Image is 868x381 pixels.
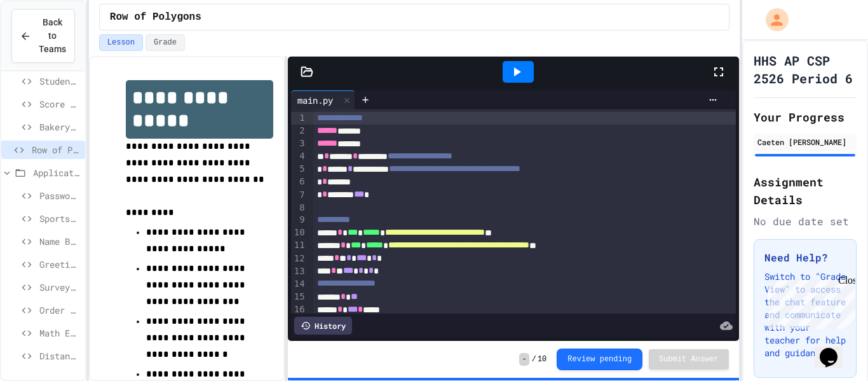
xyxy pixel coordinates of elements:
[11,9,75,63] button: Back to Teams
[757,136,853,148] div: Caeten [PERSON_NAME]
[99,34,143,51] button: Lesson
[39,303,80,317] span: Order System Fix
[294,317,352,335] div: History
[754,108,857,126] h2: Your Progress
[291,94,339,107] div: main.py
[291,278,307,291] div: 14
[39,74,80,88] span: Student ID Scanner
[291,137,307,150] div: 3
[5,5,88,81] div: Chat with us now!Close
[754,52,857,87] h1: HHS AP CSP 2526 Period 6
[649,349,729,370] button: Submit Answer
[39,326,80,340] span: Math Expression Debugger
[764,270,846,359] p: Switch to "Grade View" to access the chat feature and communicate with your teacher for help and ...
[752,5,792,34] div: My Account
[291,303,307,316] div: 16
[754,214,857,229] div: No due date set
[146,34,185,51] button: Grade
[659,354,719,364] span: Submit Answer
[39,212,80,225] span: Sports Chant Builder
[39,281,80,294] span: Survey Builder
[291,112,307,125] div: 1
[519,353,529,366] span: -
[291,214,307,226] div: 9
[39,120,80,134] span: Bakery Price Calculator
[291,291,307,303] div: 15
[291,150,307,163] div: 4
[291,163,307,176] div: 5
[39,189,80,202] span: Password Creator
[291,253,307,265] div: 12
[32,143,80,156] span: Row of Polygons
[39,349,80,363] span: Distance Calculator
[39,97,80,111] span: Score Calculator
[291,226,307,239] div: 10
[291,176,307,188] div: 6
[291,189,307,202] div: 7
[764,250,846,265] h3: Need Help?
[291,239,307,252] div: 11
[291,202,307,214] div: 8
[532,354,536,364] span: /
[557,349,642,370] button: Review pending
[754,173,857,209] h2: Assignment Details
[110,10,201,25] span: Row of Polygons
[39,235,80,248] span: Name Badge Creator
[291,125,307,137] div: 2
[815,330,855,368] iframe: chat widget
[291,90,355,109] div: main.py
[538,354,546,364] span: 10
[291,265,307,278] div: 13
[763,275,855,329] iframe: chat widget
[39,16,66,56] span: Back to Teams
[33,166,80,179] span: Application: Strings, Inputs, Math
[39,258,80,271] span: Greeting Bot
